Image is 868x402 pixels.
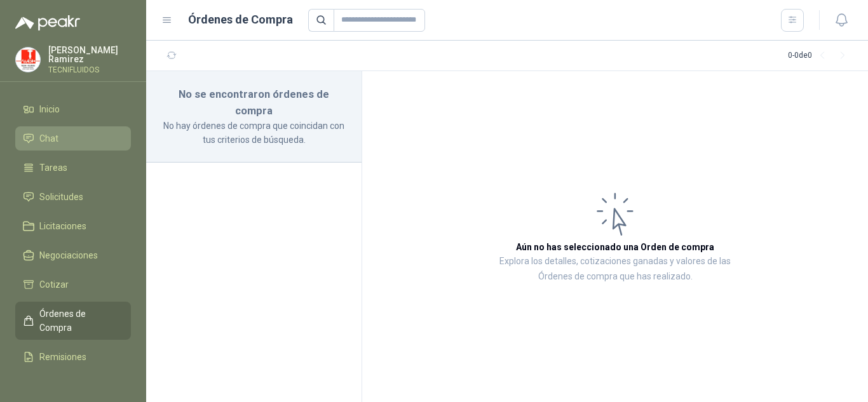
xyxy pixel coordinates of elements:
[489,254,741,285] p: Explora los detalles, cotizaciones ganadas y valores de las Órdenes de compra que has realizado.
[39,248,98,262] span: Negociaciones
[188,11,293,29] h1: Órdenes de Compra
[161,86,346,119] h3: No se encontraron órdenes de compra
[15,302,131,340] a: Órdenes de Compra
[161,119,346,147] p: No hay órdenes de compra que coincidan con tus criterios de búsqueda.
[15,15,80,30] img: Logo peakr
[48,66,131,74] p: TECNIFLUIDOS
[15,345,131,369] a: Remisiones
[15,126,131,151] a: Chat
[15,185,131,209] a: Solicitudes
[15,272,131,297] a: Cotizar
[788,46,853,66] div: 0 - 0 de 0
[39,350,86,364] span: Remisiones
[15,243,131,267] a: Negociaciones
[39,219,86,233] span: Licitaciones
[48,46,131,64] p: [PERSON_NAME] Ramirez
[39,307,119,335] span: Órdenes de Compra
[39,131,58,145] span: Chat
[16,48,40,72] img: Company Logo
[39,190,83,204] span: Solicitudes
[15,156,131,180] a: Tareas
[516,240,714,254] h3: Aún no has seleccionado una Orden de compra
[39,102,60,116] span: Inicio
[15,97,131,121] a: Inicio
[39,278,69,291] span: Cotizar
[39,161,67,175] span: Tareas
[15,214,131,238] a: Licitaciones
